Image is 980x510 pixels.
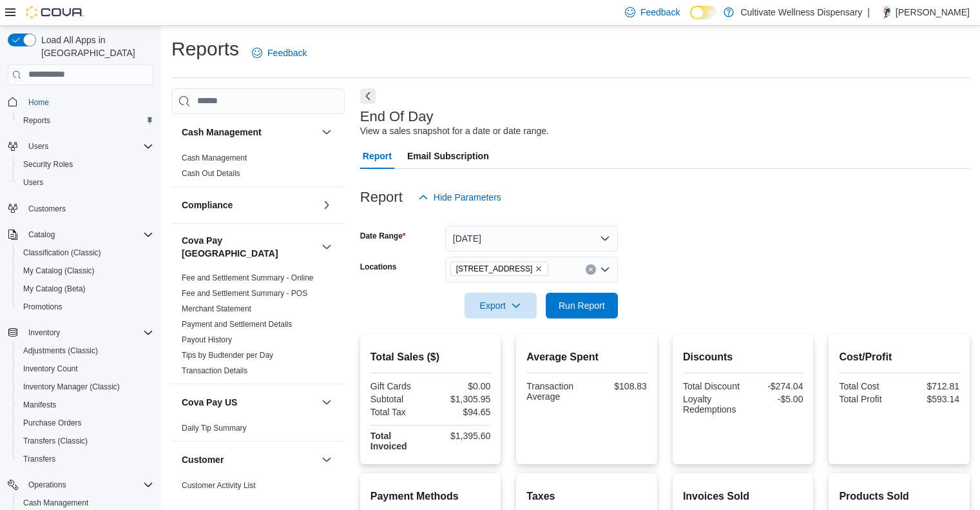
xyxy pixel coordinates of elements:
span: Inventory [28,328,60,338]
button: Users [23,139,53,154]
a: Inventory Count [18,361,83,377]
span: Inventory [23,325,153,340]
button: Customer [182,453,316,466]
span: Adjustments (Classic) [18,343,153,358]
a: Security Roles [18,157,78,172]
button: [DATE] [445,226,618,251]
span: 794 E. Main Street, Tupelo, MS, 38804 [450,262,549,276]
img: Cova [26,6,84,19]
span: Cash Management [182,153,247,163]
a: Cash Management [182,153,247,162]
span: Customers [28,204,66,214]
span: Catalog [23,227,153,242]
button: Transfers (Classic) [13,432,159,450]
span: Adjustments (Classic) [23,346,98,356]
span: Classification (Classic) [23,248,101,258]
span: My Catalog (Beta) [23,284,86,294]
div: Cash Management [171,150,345,186]
a: Payment and Settlement Details [182,320,292,329]
button: Run Report [546,293,618,319]
a: Manifests [18,397,61,413]
span: Users [23,177,43,188]
span: Customer Loyalty Points [182,496,265,506]
a: My Catalog (Classic) [18,263,100,279]
a: Payout History [182,335,232,344]
button: Users [3,137,159,155]
a: Transfers [18,451,61,467]
span: Security Roles [23,159,73,170]
button: Catalog [23,227,60,242]
div: Cova Pay US [171,420,345,441]
div: -$5.00 [745,394,803,404]
div: View a sales snapshot for a date or date range. [360,124,549,138]
span: Inventory Count [23,364,78,374]
span: Transfers [23,454,55,464]
button: Hide Parameters [413,184,506,210]
label: Locations [360,262,397,272]
span: Inventory Manager (Classic) [23,382,120,392]
span: Operations [28,480,66,490]
a: Tips by Budtender per Day [182,351,273,360]
span: Merchant Statement [182,304,251,314]
a: Daily Tip Summary [182,424,247,433]
span: Inventory Count [18,361,153,377]
span: Manifests [23,400,56,410]
button: Next [360,88,376,104]
button: Reports [13,112,159,130]
p: [PERSON_NAME] [896,5,970,20]
span: [STREET_ADDRESS] [456,262,533,275]
a: Inventory Manager (Classic) [18,379,125,395]
a: Feedback [247,40,312,66]
span: Transfers (Classic) [18,433,153,449]
button: Adjustments (Classic) [13,342,159,360]
h2: Average Spent [526,349,647,365]
a: Merchant Statement [182,304,251,313]
button: Cova Pay [GEOGRAPHIC_DATA] [319,239,334,255]
a: Reports [18,113,55,128]
div: Cova Pay [GEOGRAPHIC_DATA] [171,270,345,384]
div: Total Profit [839,394,896,404]
span: Payout History [182,335,232,345]
span: My Catalog (Classic) [23,266,95,276]
div: $108.83 [590,381,647,391]
span: Transaction Details [182,366,247,376]
div: $0.00 [433,381,490,391]
button: Manifests [13,396,159,414]
h3: Cova Pay US [182,396,237,409]
span: Reports [23,115,50,126]
button: Remove 794 E. Main Street, Tupelo, MS, 38804 from selection in this group [535,265,543,273]
span: Report [363,143,392,169]
div: Loyalty Redemptions [683,394,740,415]
span: Promotions [18,299,153,315]
h2: Payment Methods [370,489,491,504]
button: My Catalog (Beta) [13,280,159,298]
span: Hide Parameters [434,191,501,204]
button: Cash Management [182,126,316,139]
button: Inventory Manager (Classic) [13,378,159,396]
span: Cash Management [23,498,88,508]
a: Transaction Details [182,366,247,375]
h2: Cost/Profit [839,349,959,365]
div: Transaction Average [526,381,584,402]
a: Customers [23,201,71,217]
button: Inventory Count [13,360,159,378]
a: Promotions [18,299,68,315]
a: Fee and Settlement Summary - Online [182,273,314,282]
h3: Cash Management [182,126,262,139]
h2: Total Sales ($) [370,349,491,365]
span: Inventory Manager (Classic) [18,379,153,395]
button: Catalog [3,226,159,244]
span: Users [23,139,153,154]
button: Export [465,293,537,319]
button: Cash Management [319,124,334,140]
button: Inventory [3,324,159,342]
div: -$274.04 [745,381,803,391]
button: Cova Pay US [182,396,316,409]
strong: Total Invoiced [370,431,407,451]
span: Cash Out Details [182,168,240,179]
button: Classification (Classic) [13,244,159,262]
span: Manifests [18,397,153,413]
button: Clear input [586,264,596,275]
span: My Catalog (Classic) [18,263,153,279]
div: Gift Cards [370,381,428,391]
